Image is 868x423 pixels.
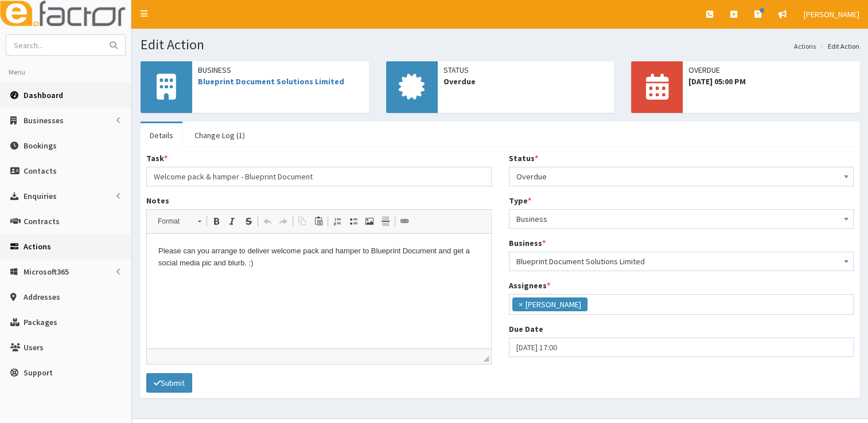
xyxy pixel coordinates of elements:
[24,166,57,176] span: Contacts
[146,152,168,164] label: Task
[208,214,224,229] a: Bold (Ctrl+B)
[24,216,60,226] span: Contracts
[24,241,51,252] span: Actions
[310,214,326,229] a: Paste (Ctrl+V)
[24,292,60,302] span: Addresses
[24,90,63,100] span: Dashboard
[512,297,587,311] li: Sophie Surfleet
[24,267,69,277] span: Microsoft365
[509,252,854,271] span: Blueprint Document Solutions Limited
[198,76,344,87] a: Blueprint Document Solutions Limited
[396,214,412,229] a: Link (Ctrl+L)
[329,214,345,229] a: Insert/Remove Numbered List
[509,323,543,335] label: Due Date
[151,213,207,229] a: Format
[6,35,103,55] input: Search...
[24,342,44,352] span: Users
[688,76,854,87] span: [DATE] 05:00 PM
[345,214,361,229] a: Insert/Remove Bulleted List
[509,209,854,229] span: Business
[24,115,64,126] span: Businesses
[516,253,847,269] span: Blueprint Document Solutions Limited
[509,167,854,186] span: Overdue
[794,41,816,51] a: Actions
[516,169,847,185] span: Overdue
[377,214,394,229] a: Insert Horizontal Line
[361,214,377,229] a: Image
[688,64,854,76] span: OVERDUE
[198,64,363,76] span: Business
[275,214,291,229] a: Redo (Ctrl+Y)
[24,317,57,327] span: Packages
[294,214,310,229] a: Copy (Ctrl+C)
[804,9,859,19] span: [PERSON_NAME]
[224,214,240,229] a: Italic (Ctrl+I)
[509,280,550,291] label: Assignees
[516,211,847,227] span: Business
[519,299,523,310] span: ×
[141,37,859,52] h1: Edit Action
[147,234,491,348] iframe: Rich Text Editor, notes
[141,123,182,147] a: Details
[443,76,609,87] span: Overdue
[509,152,538,164] label: Status
[152,214,192,229] span: Format
[24,367,53,378] span: Support
[146,195,169,206] label: Notes
[483,356,489,362] span: Drag to resize
[185,123,254,147] a: Change Log (1)
[509,195,531,206] label: Type
[146,373,192,393] button: Submit
[259,214,275,229] a: Undo (Ctrl+Z)
[443,64,609,76] span: Status
[24,140,57,151] span: Bookings
[240,214,256,229] a: Strike Through
[509,237,546,249] label: Business
[24,191,57,201] span: Enquiries
[817,41,859,51] li: Edit Action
